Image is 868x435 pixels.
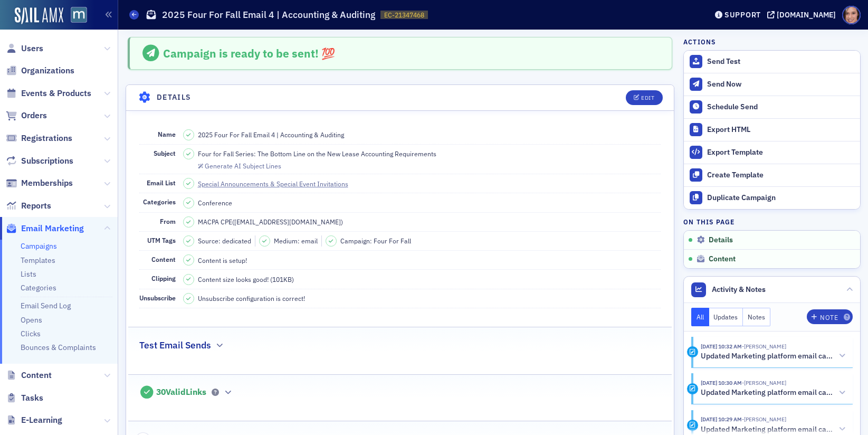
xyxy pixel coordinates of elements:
span: MACPA CPE ( [EMAIL_ADDRESS][DOMAIN_NAME] ) [198,217,343,226]
h5: Updated Marketing platform email campaign: 2025 Four For Fall Email 4 | Accounting & Auditing [701,388,835,398]
span: Name [158,130,176,138]
span: Events & Products [21,88,91,99]
span: Activity & Notes [712,284,766,295]
span: Subject [154,149,176,157]
h4: Details [157,92,192,103]
button: Edit [626,90,662,105]
div: Schedule Send [707,102,855,112]
span: Katie Foo [742,415,786,423]
span: Details [709,235,733,245]
span: UTM Tags [147,236,176,244]
span: Katie Foo [742,343,786,350]
button: All [691,308,709,326]
div: Activity [687,346,698,357]
span: Profile [842,6,861,24]
a: Bounces & Complaints [21,343,96,352]
a: Export HTML [684,118,860,141]
a: Tasks [6,392,43,404]
span: Campaign: Four For Fall [340,236,411,245]
a: Reports [6,200,51,212]
span: Medium: email [274,236,318,245]
a: Events & Products [6,88,91,99]
a: Campaigns [21,241,57,251]
div: Duplicate Campaign [707,193,855,203]
button: Updated Marketing platform email campaign: 2025 Four For Fall Email 4 | Accounting & Auditing [701,424,845,435]
a: Email Send Log [21,301,71,310]
button: Send Test [684,51,860,73]
div: Edit [641,95,654,101]
a: Subscriptions [6,155,73,167]
a: Special Announcements & Special Event Invitations [198,179,358,188]
span: Unsubscribe [139,294,176,302]
span: Content size looks good! (101KB) [198,275,294,284]
img: SailAMX [71,7,87,23]
div: Activity [687,383,698,394]
span: Email Marketing [21,223,84,234]
div: Send Now [707,80,855,89]
img: SailAMX [15,7,63,24]
a: View Homepage [63,7,87,25]
button: Note [807,309,853,324]
span: From [160,217,176,225]
div: Create Template [707,171,855,180]
span: Content is setup! [198,256,247,265]
span: Organizations [21,65,74,77]
time: 10/1/2025 10:30 AM [701,379,742,386]
button: Updates [709,308,743,326]
h1: 2025 Four For Fall Email 4 | Accounting & Auditing [162,8,375,21]
a: E-Learning [6,414,62,426]
a: Clicks [21,329,41,338]
span: Content [709,254,736,264]
span: EC-21347468 [384,11,424,20]
h2: Test Email Sends [139,338,211,352]
span: Tasks [21,392,43,404]
span: Content [21,370,52,381]
a: Templates [21,256,55,265]
span: Categories [143,197,176,206]
span: Four for Fall Series: The Bottom Line on the New Lease Accounting Requirements [198,149,436,158]
span: E-Learning [21,414,62,426]
button: Send Now [684,73,860,96]
div: Activity [687,420,698,431]
span: 30 Valid Links [156,387,206,398]
a: Lists [21,269,36,279]
button: Schedule Send [684,96,860,118]
button: Updated Marketing platform email campaign: 2025 Four For Fall Email 4 | Accounting & Auditing [701,351,845,362]
div: Conference [198,198,232,207]
span: Users [21,43,43,54]
button: Duplicate Campaign [684,186,860,209]
a: Email Marketing [6,223,84,234]
a: Users [6,43,43,54]
a: Opens [21,315,42,325]
div: Export Template [707,148,855,157]
span: Email List [147,178,176,187]
a: Categories [21,283,56,292]
span: Campaign is ready to be sent! 💯 [163,46,335,61]
span: Registrations [21,133,72,144]
div: Generate AI Subject Lines [205,163,281,169]
span: Unsubscribe configuration is correct! [198,294,305,303]
a: Content [6,370,52,381]
button: Updated Marketing platform email campaign: 2025 Four For Fall Email 4 | Accounting & Auditing [701,387,845,399]
a: Orders [6,110,47,121]
a: Export Template [684,141,860,164]
time: 10/1/2025 10:32 AM [701,343,742,350]
span: Reports [21,200,51,212]
span: Katie Foo [742,379,786,386]
button: [DOMAIN_NAME] [767,11,840,18]
a: Create Template [684,164,860,186]
span: Memberships [21,177,73,189]
span: 2025 Four For Fall Email 4 | Accounting & Auditing [198,130,344,139]
span: Orders [21,110,47,121]
button: Generate AI Subject Lines [198,160,281,170]
h4: Actions [683,37,716,46]
div: Export HTML [707,125,855,135]
div: Send Test [707,57,855,67]
span: Subscriptions [21,155,73,167]
a: Registrations [6,133,72,144]
span: Source: dedicated [198,236,251,245]
span: Content [151,255,176,263]
button: Notes [743,308,770,326]
time: 10/1/2025 10:29 AM [701,415,742,423]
